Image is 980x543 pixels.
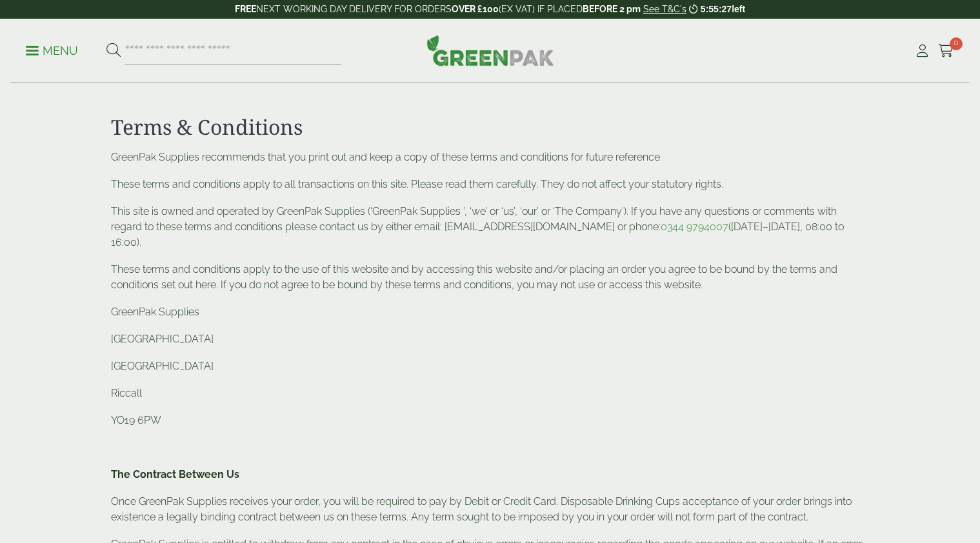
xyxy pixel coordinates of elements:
[235,4,256,14] strong: FREE
[111,304,870,320] p: GreenPak Supplies
[111,359,870,374] p: [GEOGRAPHIC_DATA]
[111,262,870,293] p: These terms and conditions apply to the use of this website and by accessing this website and/or ...
[426,35,554,66] img: GreenPak Supplies
[111,413,870,428] p: YO19 6PW
[661,221,728,233] a: 0344 9794007
[643,4,686,14] a: See T&C's
[938,44,954,57] i: Cart
[452,4,499,14] strong: OVER £100
[26,43,78,59] p: Menu
[111,386,870,401] p: Riccall
[26,43,78,56] a: Menu
[111,204,870,250] p: This site is owned and operated by GreenPak Supplies (‘GreenPak Supplies ’, ‘we’ or ‘us’, ‘our’ o...
[701,4,732,14] span: 5:55:27
[111,468,239,480] strong: The Contract Between Us
[950,37,963,50] span: 0
[732,4,745,14] span: left
[111,177,870,192] p: These terms and conditions apply to all transactions on this site. Please read them carefully. Th...
[583,4,641,14] strong: BEFORE 2 pm
[111,150,870,165] p: GreenPak Supplies recommends that you print out and keep a copy of these terms and conditions for...
[111,331,870,347] p: [GEOGRAPHIC_DATA]
[938,41,954,61] a: 0
[111,494,870,525] p: Once GreenPak Supplies receives your order, you will be required to pay by Debit or Credit Card. ...
[914,44,930,57] i: My Account
[111,115,870,139] h2: Terms & Conditions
